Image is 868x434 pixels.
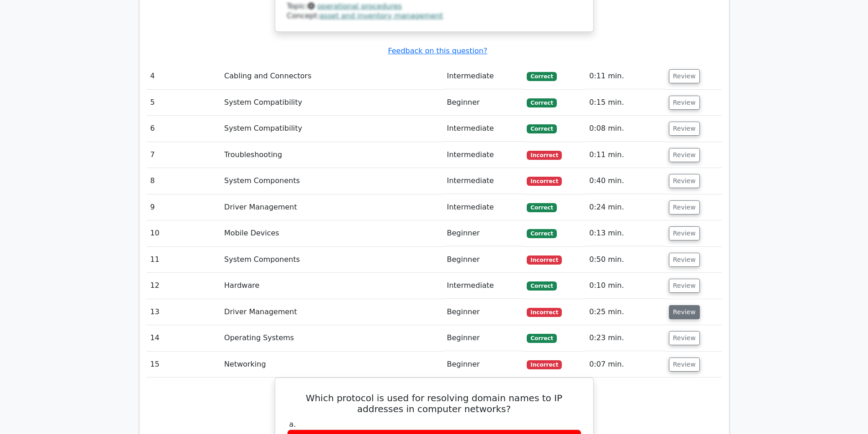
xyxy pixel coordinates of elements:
td: System Components [221,168,443,194]
td: Intermediate [443,194,524,220]
td: Intermediate [443,116,524,142]
button: Review [669,226,700,240]
td: 0:23 min. [586,325,665,351]
td: Cabling and Connectors [221,63,443,89]
h5: Which protocol is used for resolving domain names to IP addresses in computer networks? [286,393,582,414]
button: Review [669,69,700,83]
td: Intermediate [443,142,524,168]
td: Intermediate [443,168,524,194]
button: Review [669,148,700,162]
span: Correct [527,124,556,133]
td: Beginner [443,220,524,246]
td: 0:13 min. [586,220,665,246]
button: Review [669,253,700,267]
td: 0:11 min. [586,63,665,89]
td: 8 [147,168,221,194]
td: 11 [147,247,221,273]
td: 10 [147,220,221,246]
span: Correct [527,281,556,291]
div: Topic: [287,2,581,11]
td: 0:50 min. [586,247,665,273]
button: Review [669,279,700,293]
td: 4 [147,63,221,89]
td: Intermediate [443,273,524,299]
td: System Compatibility [221,116,443,142]
span: Incorrect [527,151,562,160]
span: Correct [527,72,556,81]
td: Driver Management [221,194,443,220]
a: asset and inventory management [319,11,443,20]
td: 12 [147,273,221,299]
span: Correct [527,229,556,238]
td: Operating Systems [221,325,443,351]
button: Review [669,200,700,214]
td: 7 [147,142,221,168]
span: Incorrect [527,360,562,369]
td: System Components [221,247,443,273]
span: Correct [527,203,556,212]
td: Networking [221,352,443,378]
button: Review [669,96,700,110]
td: Beginner [443,352,524,378]
button: Review [669,174,700,188]
td: 14 [147,325,221,351]
td: 0:10 min. [586,273,665,299]
td: 9 [147,194,221,220]
span: Incorrect [527,308,562,317]
td: 0:40 min. [586,168,665,194]
td: 13 [147,299,221,325]
button: Review [669,331,700,345]
td: System Compatibility [221,90,443,116]
button: Review [669,122,700,136]
button: Review [669,305,700,319]
span: Correct [527,334,556,343]
td: 6 [147,116,221,142]
td: 0:15 min. [586,90,665,116]
div: Concept: [287,11,581,21]
td: 0:11 min. [586,142,665,168]
td: 0:25 min. [586,299,665,325]
span: Incorrect [527,255,562,265]
td: Beginner [443,247,524,273]
span: a. [289,420,296,429]
td: Troubleshooting [221,142,443,168]
a: Feedback on this question? [388,46,487,55]
span: Correct [527,98,556,107]
td: Beginner [443,299,524,325]
td: Hardware [221,273,443,299]
td: 0:07 min. [586,352,665,378]
td: 0:08 min. [586,116,665,142]
span: Incorrect [527,177,562,186]
td: 0:24 min. [586,194,665,220]
td: Mobile Devices [221,220,443,246]
a: operational procedures [317,2,402,10]
td: 15 [147,352,221,378]
button: Review [669,357,700,372]
td: Beginner [443,90,524,116]
td: Driver Management [221,299,443,325]
td: 5 [147,90,221,116]
td: Intermediate [443,63,524,89]
td: Beginner [443,325,524,351]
